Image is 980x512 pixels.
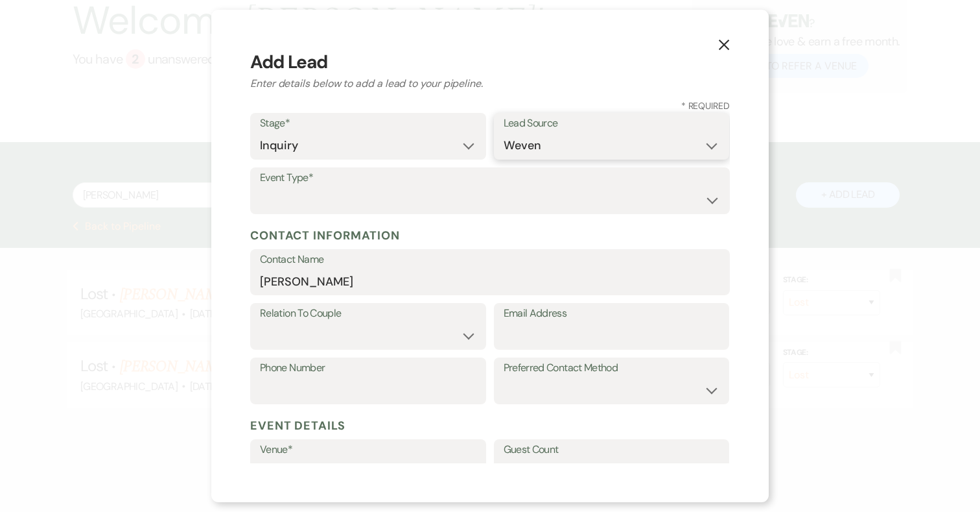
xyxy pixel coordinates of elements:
[250,99,730,113] h3: * Required
[250,226,730,245] h5: Contact Information
[504,304,720,323] label: Email Address
[260,114,476,133] label: Stage*
[504,359,720,378] label: Preferred Contact Method
[260,250,720,269] label: Contact Name
[504,441,720,459] label: Guest Count
[260,359,476,378] label: Phone Number
[260,441,476,459] label: Venue*
[260,269,720,294] input: First and Last Name
[504,114,720,133] label: Lead Source
[250,416,730,435] h5: Event Details
[260,304,476,323] label: Relation To Couple
[250,76,730,91] h2: Enter details below to add a lead to your pipeline.
[260,169,720,188] label: Event Type*
[250,49,730,76] h3: Add Lead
